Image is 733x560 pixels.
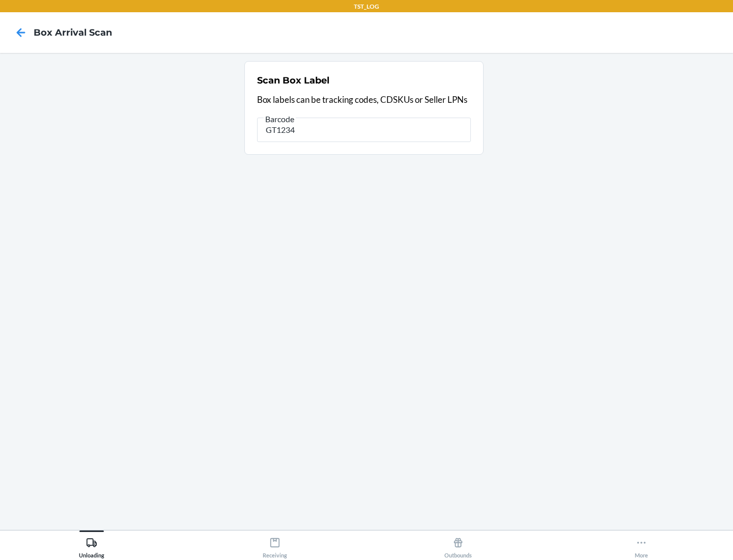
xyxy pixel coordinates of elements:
[354,2,379,11] p: TST_LOG
[79,533,104,558] div: Unloading
[263,533,287,558] div: Receiving
[257,93,471,106] p: Box labels can be tracking codes, CDSKUs or Seller LPNs
[264,114,296,124] span: Barcode
[257,118,471,142] input: Barcode
[635,533,648,558] div: More
[366,530,550,558] button: Outbounds
[444,533,472,558] div: Outbounds
[34,26,112,39] h4: Box Arrival Scan
[550,530,733,558] button: More
[183,530,366,558] button: Receiving
[257,74,329,87] h2: Scan Box Label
